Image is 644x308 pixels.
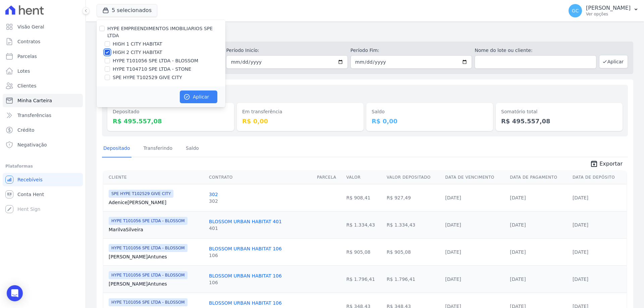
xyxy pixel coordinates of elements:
[109,253,204,260] a: [PERSON_NAME]Antunes
[343,238,384,265] td: R$ 905,08
[445,249,461,255] a: [DATE]
[599,160,623,168] span: Exportar
[17,82,36,89] span: Clientes
[501,108,617,115] dt: Somatório total
[209,192,218,197] a: 302
[599,55,628,68] button: Aplicar
[445,222,461,228] a: [DATE]
[475,47,596,54] label: Nome do lote ou cliente:
[510,222,526,228] a: [DATE]
[585,160,628,169] a: unarchive Exportar
[209,198,218,204] div: 302
[109,281,204,287] a: [PERSON_NAME]Antunes
[113,57,198,64] label: HYPE T101056 SPE LTDA - BLOSSOM
[109,226,204,233] a: MarilvaSilveira
[445,276,461,282] a: [DATE]
[113,74,182,81] label: SPE HYPE T102529 GIVE CITY
[507,171,570,184] th: Data de Pagamento
[384,238,443,265] td: R$ 905,08
[314,171,344,184] th: Parcela
[573,249,588,255] a: [DATE]
[570,171,627,184] th: Data de Depósito
[206,171,314,184] th: Contrato
[3,35,83,48] a: Contratos
[242,117,358,126] dd: R$ 0,00
[445,195,461,200] a: [DATE]
[17,141,47,148] span: Negativação
[209,246,282,251] a: BLOSSOM URBAN HABITAT 106
[209,225,282,232] div: 401
[572,8,579,13] span: GC
[113,49,162,56] label: HIGH 2 CITY HABITAT
[3,138,83,151] a: Negativação
[3,20,83,34] a: Visão Geral
[586,11,631,17] p: Ver opções
[109,190,173,198] span: SPE HYPE T102529 GIVE CITY
[3,109,83,122] a: Transferências
[3,64,83,78] a: Lotes
[180,90,217,103] button: Aplicar
[109,199,204,206] a: Adenice[PERSON_NAME]
[343,211,384,238] td: R$ 1.334,43
[573,276,588,282] a: [DATE]
[17,127,35,133] span: Crédito
[343,184,384,211] td: R$ 908,41
[7,285,23,301] div: Open Intercom Messenger
[510,249,526,255] a: [DATE]
[113,117,229,126] dd: R$ 495.557,08
[343,171,384,184] th: Valor
[17,53,37,60] span: Parcelas
[97,4,157,17] button: 5 selecionados
[209,219,282,224] a: BLOSSOM URBAN HABITAT 401
[384,265,443,293] td: R$ 1.796,41
[586,5,631,11] p: [PERSON_NAME]
[372,108,488,115] dt: Saldo
[442,171,507,184] th: Data de Vencimento
[17,176,43,183] span: Recebíveis
[17,68,30,74] span: Lotes
[17,112,51,119] span: Transferências
[103,171,206,184] th: Cliente
[372,117,488,126] dd: R$ 0,00
[573,195,588,200] a: [DATE]
[3,123,83,137] a: Crédito
[3,188,83,201] a: Conta Hent
[3,94,83,107] a: Minha Carteira
[209,300,282,306] a: BLOSSOM URBAN HABITAT 106
[109,244,187,252] span: HYPE T101056 SPE LTDA - BLOSSOM
[3,50,83,63] a: Parcelas
[113,108,229,115] dt: Depositado
[113,41,162,48] label: HIGH 1 CITY HABITAT
[510,195,526,200] a: [DATE]
[109,298,187,306] span: HYPE T101056 SPE LTDA - BLOSSOM
[142,140,174,158] a: Transferindo
[209,273,282,279] a: BLOSSOM URBAN HABITAT 106
[109,271,187,279] span: HYPE T101056 SPE LTDA - BLOSSOM
[17,191,44,198] span: Conta Hent
[5,162,80,170] div: Plataformas
[109,217,187,225] span: HYPE T101056 SPE LTDA - BLOSSOM
[226,47,347,54] label: Período Inicío:
[384,211,443,238] td: R$ 1.334,43
[242,108,358,115] dt: Em transferência
[17,23,44,30] span: Visão Geral
[209,252,282,259] div: 106
[17,97,52,104] span: Minha Carteira
[501,117,617,126] dd: R$ 495.557,08
[209,279,282,286] div: 106
[573,222,588,228] a: [DATE]
[563,1,644,20] button: GC [PERSON_NAME] Ver opções
[3,173,83,186] a: Recebíveis
[343,265,384,293] td: R$ 1.796,41
[384,171,443,184] th: Valor Depositado
[102,140,131,158] a: Depositado
[107,26,213,38] label: HYPE EMPREENDIMENTOS IMOBILIARIOS SPE LTDA
[17,38,40,45] span: Contratos
[3,79,83,93] a: Clientes
[97,27,633,39] h2: Minha Carteira
[113,66,191,73] label: HYPE T104710 SPE LTDA - STONE
[590,160,598,168] i: unarchive
[351,47,472,54] label: Período Fim:
[384,184,443,211] td: R$ 927,49
[184,140,200,158] a: Saldo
